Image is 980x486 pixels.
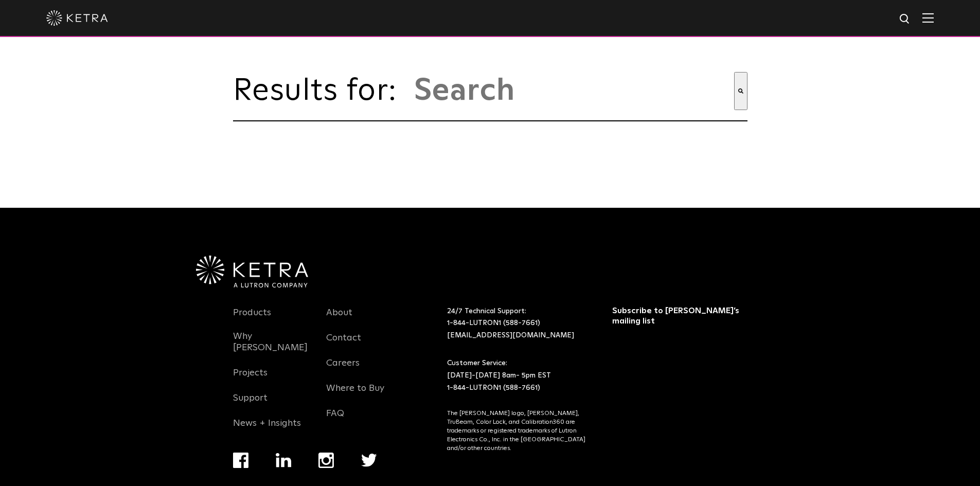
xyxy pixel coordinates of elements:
[447,319,540,327] a: 1-844-LUTRON1 (588-7661)
[447,332,574,339] a: [EMAIL_ADDRESS][DOMAIN_NAME]
[326,332,361,356] a: Contact
[326,305,404,431] div: Navigation Menu
[734,72,747,110] button: Search
[361,454,377,467] img: twitter
[922,13,934,23] img: Hamburger%20Nav.svg
[447,384,540,391] a: 1-844-LUTRON1 (588-7661)
[233,367,268,391] a: Projects
[196,256,308,287] img: Ketra-aLutronCo_White_RGB
[413,72,734,110] input: This is a search field with an auto-suggest feature attached.
[899,13,912,26] img: search icon
[233,392,268,416] a: Support
[447,409,586,453] p: The [PERSON_NAME] logo, [PERSON_NAME], TruBeam, Color Lock, and Calibration360 are trademarks or ...
[233,331,311,366] a: Why [PERSON_NAME]
[233,453,248,468] img: facebook
[276,453,292,467] img: linkedin
[233,418,301,441] a: News + Insights
[326,408,344,431] a: FAQ
[326,357,360,381] a: Careers
[447,305,586,342] p: 24/7 Technical Support:
[326,383,384,406] a: Where to Buy
[46,10,108,26] img: ketra-logo-2019-white
[326,307,352,331] a: About
[612,305,744,327] h3: Subscribe to [PERSON_NAME]’s mailing list
[318,453,334,468] img: instagram
[233,305,311,441] div: Navigation Menu
[233,307,271,331] a: Products
[447,357,586,394] p: Customer Service: [DATE]-[DATE] 8am- 5pm EST
[233,76,408,106] span: Results for:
